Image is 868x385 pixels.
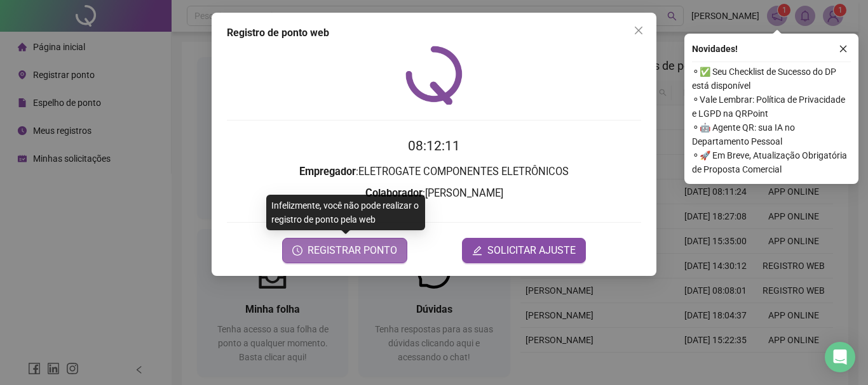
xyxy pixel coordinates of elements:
[487,243,576,258] span: SOLICITAR AJUSTE
[634,25,644,36] span: close
[299,166,356,178] strong: Empregador
[692,148,851,176] span: ⚬ 🚀 Em Breve, Atualização Obrigatória de Proposta Comercial
[227,25,641,41] div: Registro de ponto web
[282,238,407,263] button: REGISTRAR PONTO
[462,238,586,263] button: editSOLICITAR AJUSTE
[292,245,302,256] span: clock-circle
[692,42,738,56] span: Novidades !
[227,185,641,202] h3: : [PERSON_NAME]
[308,243,397,258] span: REGISTRAR PONTO
[692,65,851,93] span: ⚬ ✅ Seu Checklist de Sucesso do DP está disponível
[692,93,851,121] span: ⚬ Vale Lembrar: Política de Privacidade e LGPD na QRPoint
[839,44,848,53] span: close
[405,46,463,105] img: QRPoint
[408,138,460,153] time: 08:12:11
[227,164,641,180] h3: : ELETROGATE COMPONENTES ELETRÔNICOS
[825,342,855,372] div: Open Intercom Messenger
[692,121,851,148] span: ⚬ 🤖 Agente QR: sua IA no Departamento Pessoal
[266,195,425,230] div: Infelizmente, você não pode realizar o registro de ponto pela web
[628,20,649,41] button: Close
[472,245,482,256] span: edit
[365,187,423,199] strong: Colaborador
